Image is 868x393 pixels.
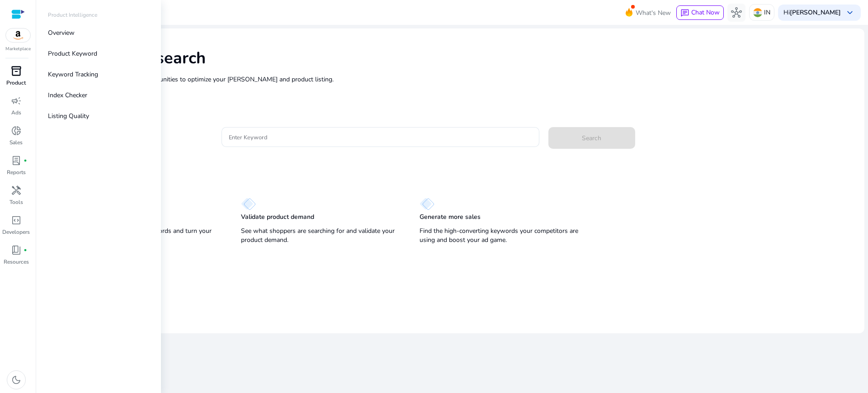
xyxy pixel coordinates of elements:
[636,5,671,21] span: What's New
[727,4,745,22] button: hub
[7,168,26,176] p: Reports
[11,374,22,385] span: dark_mode
[676,5,724,20] button: chatChat Now
[420,198,434,210] img: diamond.svg
[241,198,256,210] img: diamond.svg
[24,159,27,162] span: fiber_manual_record
[11,185,22,196] span: handyman
[241,227,401,245] p: See what shoppers are searching for and validate your product demand.
[62,75,855,84] p: Research and find keyword opportunities to optimize your [PERSON_NAME] and product listing.
[9,198,23,206] p: Tools
[11,245,22,256] span: book_4
[783,9,841,16] p: Hi
[844,7,855,18] span: keyboard_arrow_down
[11,155,22,166] span: lab_profile
[48,28,75,38] p: Overview
[6,79,26,87] p: Product
[62,48,855,68] h1: Keyword Research
[731,7,742,18] span: hub
[764,5,770,20] p: IN
[4,258,29,266] p: Resources
[48,49,97,58] p: Product Keyword
[11,215,22,226] span: code_blocks
[753,8,762,17] img: in.svg
[790,8,841,17] b: [PERSON_NAME]
[48,11,97,19] p: Product Intelligence
[5,46,31,52] p: Marketplace
[680,9,689,18] span: chat
[2,228,30,236] p: Developers
[24,248,27,252] span: fiber_manual_record
[6,28,30,42] img: amazon.svg
[691,8,720,17] span: Chat Now
[48,90,87,100] p: Index Checker
[9,138,23,147] p: Sales
[420,213,481,222] p: Generate more sales
[48,70,98,79] p: Keyword Tracking
[11,95,22,106] span: campaign
[11,109,21,117] p: Ads
[420,227,580,245] p: Find the high-converting keywords your competitors are using and boost your ad game.
[11,125,22,136] span: donut_small
[11,66,22,76] span: inventory_2
[48,111,89,121] p: Listing Quality
[241,213,314,222] p: Validate product demand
